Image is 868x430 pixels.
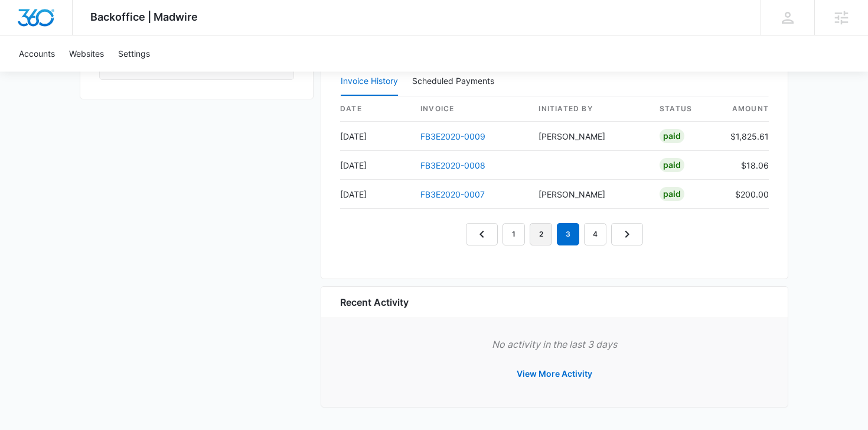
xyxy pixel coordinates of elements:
[340,122,411,151] td: [DATE]
[502,223,525,245] a: Page 1
[62,35,111,72] a: Websites
[411,96,529,122] th: invoice
[584,223,606,245] a: Page 4
[530,223,552,245] a: Page 2
[660,187,684,201] div: Paid
[130,70,199,77] div: Keywords by Traffic
[340,295,409,309] h6: Recent Activity
[12,35,62,72] a: Accounts
[529,122,650,151] td: [PERSON_NAME]
[650,96,721,122] th: status
[721,180,769,209] td: $200.00
[557,223,579,245] em: 3
[340,151,411,180] td: [DATE]
[19,19,28,28] img: logo_orange.svg
[45,70,106,77] div: Domain Overview
[660,158,684,172] div: Paid
[32,69,41,78] img: tab_domain_overview_orange.svg
[31,31,130,40] div: Domain: [DOMAIN_NAME]
[611,223,643,245] a: Next Page
[529,180,650,209] td: [PERSON_NAME]
[505,360,604,388] button: View More Activity
[420,189,485,199] a: FB3E2020-0007
[721,122,769,151] td: $1,825.61
[420,131,485,141] a: FB3E2020-0009
[341,67,398,96] button: Invoice History
[529,96,650,122] th: Initiated By
[90,11,198,23] span: Backoffice | Madwire
[466,223,643,245] nav: Pagination
[111,35,157,72] a: Settings
[660,129,684,143] div: Paid
[412,77,499,85] div: Scheduled Payments
[721,96,769,122] th: amount
[33,19,58,28] div: v 4.0.25
[340,180,411,209] td: [DATE]
[118,69,127,78] img: tab_keywords_by_traffic_grey.svg
[420,160,485,170] a: FB3E2020-0008
[340,337,769,351] p: No activity in the last 3 days
[19,31,28,40] img: website_grey.svg
[466,223,498,245] a: Previous Page
[340,96,411,122] th: date
[721,151,769,180] td: $18.06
